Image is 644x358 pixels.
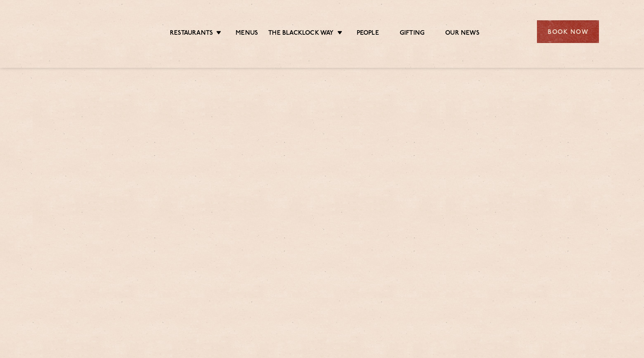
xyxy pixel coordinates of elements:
a: People [357,29,379,38]
img: svg%3E [45,8,117,55]
div: Book Now [537,20,599,43]
a: Menus [236,29,258,38]
a: Our News [445,29,479,38]
a: Gifting [400,29,425,38]
a: The Blacklock Way [268,29,334,38]
a: Restaurants [170,29,213,38]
